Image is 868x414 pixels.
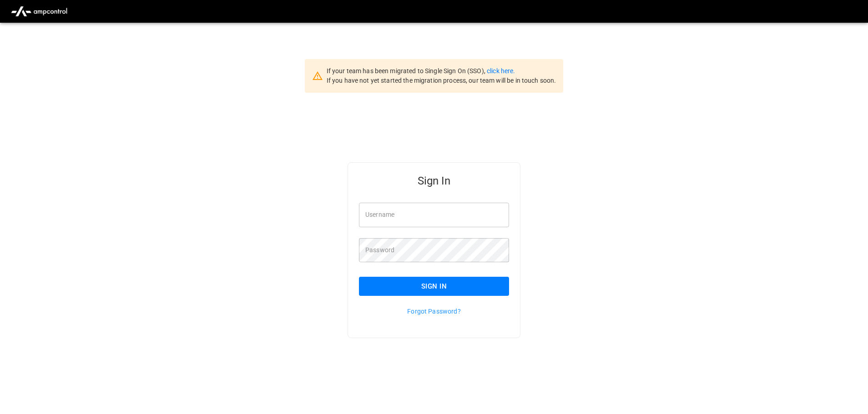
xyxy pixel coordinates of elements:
[359,307,509,316] p: Forgot Password?
[359,277,509,296] button: Sign In
[359,174,509,188] h5: Sign In
[327,77,556,84] span: If you have not yet started the migration process, our team will be in touch soon.
[7,3,71,20] img: ampcontrol.io logo
[487,67,515,75] a: click here.
[327,67,487,75] span: If your team has been migrated to Single Sign On (SSO),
